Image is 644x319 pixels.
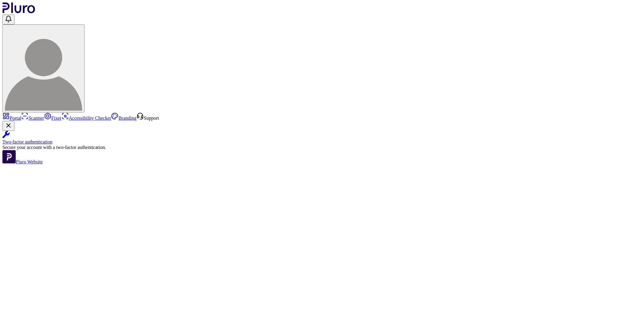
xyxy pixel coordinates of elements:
[2,131,642,145] a: Two-factor authentication
[5,33,82,111] img: User avatar
[2,121,14,131] button: Close Two-factor authentication notification
[2,14,14,24] button: Open notifications, you have undefined new notifications
[136,115,159,121] a: Open Support screen
[2,159,43,164] a: Open Pluro Website
[2,112,642,165] aside: Sidebar menu
[2,139,642,145] div: Two-factor authentication
[2,24,85,112] button: User avatar
[111,115,136,121] a: Branding
[2,9,35,14] a: Logo
[44,115,62,121] a: Fixer
[62,115,111,121] a: Accessibility Checker
[2,115,21,121] a: Portal
[21,115,44,121] a: Scanner
[2,145,642,150] div: Secure your account with a two-factor authentication.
